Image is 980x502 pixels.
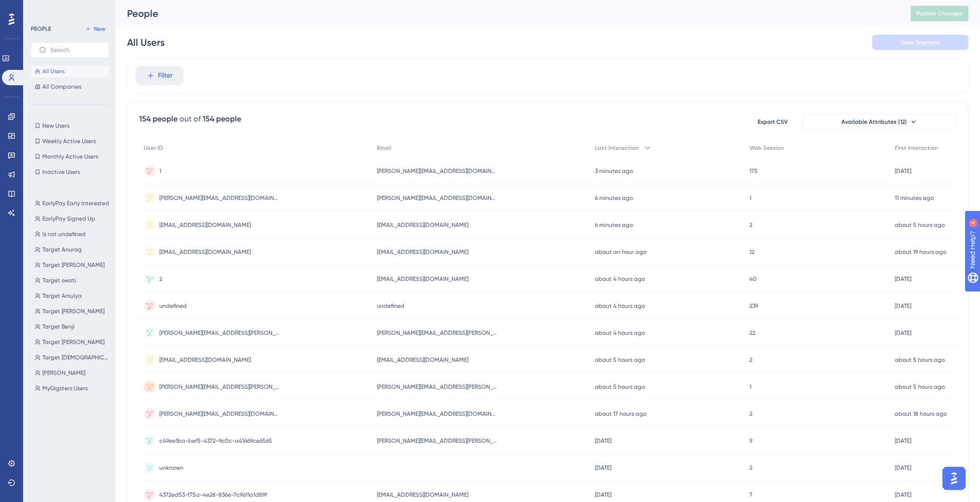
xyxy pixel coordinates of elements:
button: Target [PERSON_NAME] [31,259,115,271]
span: Target [DEMOGRAPHIC_DATA] [42,354,111,361]
span: 2 [749,356,752,364]
button: Available Attributes (12) [802,114,956,130]
span: EarlyPay Early Interested [42,199,109,207]
span: [EMAIL_ADDRESS][DOMAIN_NAME] [159,221,251,229]
span: 1 [749,383,751,391]
span: Target [PERSON_NAME] [42,307,104,315]
span: MyGigsters Users [42,384,88,392]
span: Target [PERSON_NAME] [42,338,104,346]
div: out of [180,113,201,125]
span: c49ee1ba-bef5-4372-9c0c-a41669ce6565 [159,437,272,445]
div: PEOPLE [31,25,51,33]
div: 154 people [203,113,241,125]
span: Target swati [42,277,76,284]
time: about 5 hours ago [595,383,645,390]
span: [EMAIL_ADDRESS][DOMAIN_NAME] [159,356,251,364]
time: about 17 hours ago [595,410,646,417]
span: [EMAIL_ADDRESS][DOMAIN_NAME] [377,275,468,283]
span: 40 [749,275,757,283]
time: 11 minutes ago [895,195,934,201]
time: about 4 hours ago [595,303,645,309]
time: 6 minutes ago [595,195,633,201]
span: New [94,25,105,33]
time: [DATE] [595,464,611,471]
time: [DATE] [895,437,911,444]
span: [PERSON_NAME][EMAIL_ADDRESS][PERSON_NAME][DOMAIN_NAME] [159,329,280,337]
span: undefined [159,302,187,310]
time: about 5 hours ago [895,383,945,390]
time: [DATE] [895,330,911,336]
span: Is not undefined [42,230,86,238]
button: Target [DEMOGRAPHIC_DATA] [31,352,115,363]
span: Last Interaction [595,144,639,152]
span: 22 [749,329,755,337]
button: Save Segment [872,35,968,50]
span: Target Benji [42,323,75,330]
button: Export CSV [748,114,797,130]
span: [PERSON_NAME][EMAIL_ADDRESS][PERSON_NAME][DOMAIN_NAME] [159,383,280,391]
button: Filter [135,66,183,85]
button: Target Anurag [31,244,115,255]
button: Weekly Active Users [31,135,109,147]
button: Target swati [31,275,115,286]
time: [DATE] [895,168,911,174]
time: about 5 hours ago [895,222,945,228]
span: 9 [749,437,752,445]
span: [PERSON_NAME] [42,369,85,377]
button: Publish Changes [911,6,968,21]
span: Filter [158,70,173,81]
span: 12 [749,248,754,256]
button: Inactive Users [31,166,109,178]
span: 2 [749,221,752,229]
span: Inactive Users [42,168,80,176]
span: 2 [749,410,752,418]
span: First Interaction [895,144,938,152]
div: 4 [67,5,70,13]
span: [PERSON_NAME][EMAIL_ADDRESS][DOMAIN_NAME] [159,410,280,418]
button: Monthly Active Users [31,151,109,162]
time: [DATE] [895,303,911,309]
span: undefined [377,302,404,310]
span: [PERSON_NAME][EMAIL_ADDRESS][DOMAIN_NAME] [377,194,497,202]
span: Target Amulya [42,292,82,300]
button: New Users [31,120,109,132]
div: People [127,7,887,20]
span: 7 [749,491,752,499]
div: 154 people [139,113,178,125]
time: [DATE] [895,464,911,471]
span: Monthly Active Users [42,153,98,160]
span: EarlyPay Signed Up [42,215,95,223]
span: [PERSON_NAME][EMAIL_ADDRESS][DOMAIN_NAME] [377,167,497,175]
span: [EMAIL_ADDRESS][DOMAIN_NAME] [377,221,468,229]
span: [PERSON_NAME][EMAIL_ADDRESS][PERSON_NAME][DOMAIN_NAME] [377,329,497,337]
div: All Users [127,36,165,49]
span: Publish Changes [916,10,963,17]
span: [EMAIL_ADDRESS][DOMAIN_NAME] [377,248,468,256]
span: 239 [749,302,758,310]
span: [PERSON_NAME][EMAIL_ADDRESS][PERSON_NAME][DOMAIN_NAME] [377,437,497,445]
span: All Users [42,67,64,75]
time: [DATE] [895,276,911,282]
button: All Companies [31,81,109,92]
time: [DATE] [595,491,611,498]
button: Target [PERSON_NAME] [31,336,115,348]
span: [PERSON_NAME][EMAIL_ADDRESS][DOMAIN_NAME] [159,194,280,202]
button: EarlyPay Early Interested [31,198,115,209]
button: MyGigsters Users [31,383,115,394]
span: Need Help? [23,2,60,14]
time: about 4 hours ago [595,276,645,282]
button: [PERSON_NAME] [31,367,115,379]
span: Web Session [749,144,784,152]
span: 1 [749,194,751,202]
button: Target Benji [31,321,115,332]
span: Target [PERSON_NAME] [42,261,104,269]
button: New [82,23,109,35]
span: [EMAIL_ADDRESS][DOMAIN_NAME] [159,248,251,256]
span: Export CSV [758,118,788,126]
span: Email [377,144,391,152]
time: about 19 hours ago [895,249,946,255]
span: New Users [42,122,69,130]
time: 3 minutes ago [595,168,633,174]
